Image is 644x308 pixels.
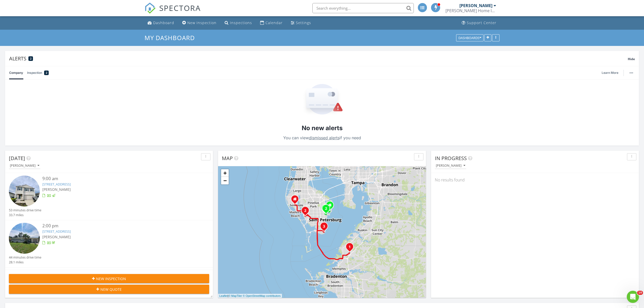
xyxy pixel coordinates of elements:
[228,294,242,297] a: © MapTiler
[435,155,467,162] span: In Progress
[145,7,201,18] a: SPECTORA
[305,210,308,213] div: 7600 16th Ave N, St. Petersburg, FL 33710
[324,226,327,229] div: 658 63rd Ave S , St. Petersburg, FL 33705
[296,20,311,25] div: Settings
[222,155,233,162] span: Map
[289,18,313,28] a: Settings
[602,70,621,75] a: Learn More
[221,169,229,177] a: Zoom in
[219,294,228,297] a: Leaflet
[312,3,414,13] input: Search everything...
[42,234,71,239] span: [PERSON_NAME]
[10,164,39,167] div: [PERSON_NAME]
[145,3,156,14] img: The Best Home Inspection Software - Spectora
[431,173,639,187] div: No results found
[30,57,32,60] span: 2
[460,18,498,28] a: Support Center
[265,20,283,25] div: Calendar
[145,33,199,42] a: My Dashboard
[153,20,174,25] div: Dashboard
[309,135,339,140] a: dismissed alerts
[9,223,209,265] a: 2:00 pm [STREET_ADDRESS] [PERSON_NAME] 44 minutes drive time 28.1 miles
[180,18,219,28] a: New Inspection
[295,199,298,202] div: 7608 Ridge Rd, Seminole FL 33772
[9,213,41,217] div: 33.7 miles
[627,291,639,303] iframe: Intercom live chat
[436,164,465,167] div: [PERSON_NAME]
[223,18,254,28] a: Inspections
[630,72,633,73] img: ellipsis-632cfdd7c38ec3a7d453.svg
[218,294,282,298] div: |
[445,8,496,13] div: Shelton Home Inspections
[9,162,40,169] button: [PERSON_NAME]
[187,20,217,25] div: New Inspection
[325,207,327,211] i: 2
[323,225,325,228] i: 3
[9,223,40,254] img: 9362012%2Fcover_photos%2Fec6Q0dLVkn8IGoDgkX6A%2Fsmall.jpg
[27,66,49,79] a: Inspection
[456,34,484,41] button: Dashboards
[304,209,306,213] i: 2
[146,18,176,28] a: Dashboard
[42,187,71,192] span: [PERSON_NAME]
[42,223,193,229] div: 2:00 pm
[302,124,343,132] h2: No new alerts
[42,176,193,182] div: 9:00 am
[42,182,71,186] a: [STREET_ADDRESS]
[258,18,285,28] a: Calendar
[458,36,481,40] div: Dashboards
[9,155,25,162] span: [DATE]
[9,55,628,62] div: Alerts
[9,274,209,283] button: New Inspection
[9,260,41,265] div: 28.1 miles
[159,3,201,13] span: SPECTORA
[637,291,643,295] span: 10
[230,20,252,25] div: Inspections
[628,57,635,61] span: Hide
[42,229,71,234] a: [STREET_ADDRESS]
[9,176,209,217] a: 9:00 am [STREET_ADDRESS] [PERSON_NAME] 53 minutes drive time 33.7 miles
[283,134,361,141] p: You can view if you need
[350,247,353,250] div: 5921 Laurelcrest Gln, Palmetto, FL 34221
[46,70,47,75] span: 2
[100,287,122,292] span: New Quote
[9,285,209,294] button: New Quote
[459,3,492,8] div: [PERSON_NAME]
[243,294,281,297] a: © OpenStreetMap contributors
[326,208,329,211] div: 1036 Monterey Blvd NE, St. Petersburg, FL 33704
[9,176,40,207] img: 9344389%2Fcover_photos%2FocMcTIc4R4xkx61GHhqL%2Fsmall.jpg
[435,162,466,169] button: [PERSON_NAME]
[96,276,126,281] span: New Inspection
[301,84,343,116] img: Empty State
[467,20,496,25] div: Support Center
[9,66,23,79] a: Company
[330,205,333,208] div: 4357 - 14th Way NE, St. Petersburg FL 33703
[221,177,229,184] a: Zoom out
[9,255,41,260] div: 44 minutes drive time
[349,245,351,249] i: 1
[9,208,41,213] div: 53 minutes drive time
